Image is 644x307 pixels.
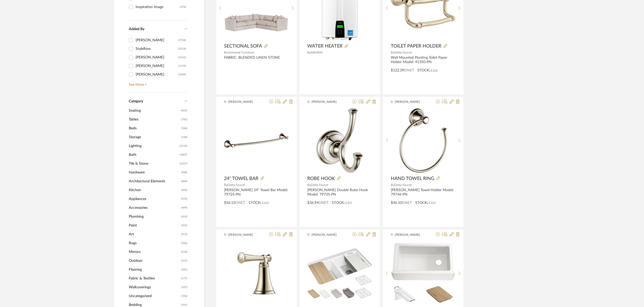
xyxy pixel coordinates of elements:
span: Accessories [129,203,180,212]
span: By [307,183,311,186]
span: Bath [129,150,178,159]
span: ROBE HOOK [307,176,335,182]
span: DNET [404,69,414,72]
img: KITCHEN SINK [391,241,455,305]
span: Lead [260,201,269,205]
div: Inspiration Image [136,3,180,11]
span: SECTIONAL SOFA [224,43,262,49]
span: Art [129,230,180,239]
span: Tables [129,115,180,124]
span: By [224,51,228,54]
div: (3218) [178,45,186,53]
span: [PERSON_NAME] [311,232,344,237]
span: (413) [181,230,187,238]
span: Delta Faucet [311,183,328,186]
span: [PERSON_NAME] [228,99,261,104]
span: DNET [402,201,412,205]
span: Delta Faucet [228,183,245,186]
span: (168) [181,133,187,141]
span: Lighting [129,142,178,150]
span: Universal Furniture [228,51,254,54]
span: (570) [181,195,187,203]
span: (1227) [180,159,187,168]
span: (843) [181,106,187,115]
span: (604) [181,186,187,194]
img: 24" TOWEL BAR [224,108,289,173]
span: Mirrors [129,248,180,256]
img: KITCHEN SINK [307,241,372,306]
div: [PERSON_NAME] [136,70,178,79]
span: (424) [181,212,187,221]
span: Fabric & Textiles [129,274,180,283]
div: (1532) [178,53,186,62]
span: (181) [181,265,187,274]
span: STOCK [417,68,429,73]
span: Appliances [129,195,180,203]
div: StyleRow [136,45,178,53]
span: (449) [181,204,187,212]
span: Architectural Elements [129,177,180,186]
div: [PERSON_NAME] Towel Holder Model: 79746-PN [391,188,456,197]
span: Plumbing [129,212,180,221]
div: [PERSON_NAME] [136,36,178,44]
span: 24" TOWEL BAR [224,176,258,182]
span: [PERSON_NAME] [395,232,428,237]
img: HAND TOWEL RING [391,108,455,173]
img: FAUCET HANDLE KIT [224,241,289,306]
span: Lead [343,201,352,205]
div: (1060) [178,70,186,79]
span: (422) [181,221,187,230]
span: (266) [181,239,187,247]
span: By [391,51,394,54]
span: [PERSON_NAME] [395,99,428,104]
span: Beds [129,124,180,133]
span: $56.15 [224,201,235,205]
div: [PERSON_NAME] Double Robe Hook Model: 79735-PN [307,188,372,197]
span: $46.10 [391,201,402,205]
span: (106) [181,292,187,300]
span: $122.39 [391,69,404,72]
span: Uncategorized [129,292,180,301]
span: (868) [181,177,187,185]
span: STOCK [415,200,427,206]
span: Delta Faucet [394,183,412,186]
span: By [307,51,311,54]
span: $36.94 [307,201,318,205]
span: By [391,183,394,186]
span: DNET [318,201,328,205]
span: Flooring [129,265,180,274]
span: NAVIEN [311,51,322,54]
div: (1155) [178,62,186,70]
span: Lead [427,201,436,205]
span: (186) [181,124,187,132]
span: Tile & Stone [129,159,178,168]
span: Wallcoverings [129,283,180,292]
span: (742) [181,115,187,124]
a: See More + [127,79,187,87]
span: Rugs [129,239,180,248]
span: Outdoor [129,256,180,265]
span: HAND TOWEL RING [391,176,434,182]
div: [PERSON_NAME] [136,53,178,62]
div: [PERSON_NAME] [136,62,178,70]
span: Kitchen [129,186,180,195]
div: [PERSON_NAME] 24" Towel Bar Model: 79724-PN [224,188,289,197]
span: (107) [181,283,187,291]
span: (988) [181,168,187,177]
div: (5758) [178,36,186,44]
span: Paint [129,221,180,230]
span: (1807) [180,151,187,159]
span: TOILET PAPER HOLDER [391,43,441,49]
span: (2110) [180,142,187,150]
span: [PERSON_NAME] [311,99,344,104]
span: Delta Faucet [394,51,412,54]
span: Lead [429,69,438,72]
span: WATER HEATER [307,43,342,49]
span: (218) [181,248,187,256]
span: STOCK [332,200,343,206]
span: Added By [129,27,144,31]
span: (177) [181,274,187,283]
span: Hardware [129,168,180,177]
span: Category [129,99,143,104]
span: By [224,183,228,186]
